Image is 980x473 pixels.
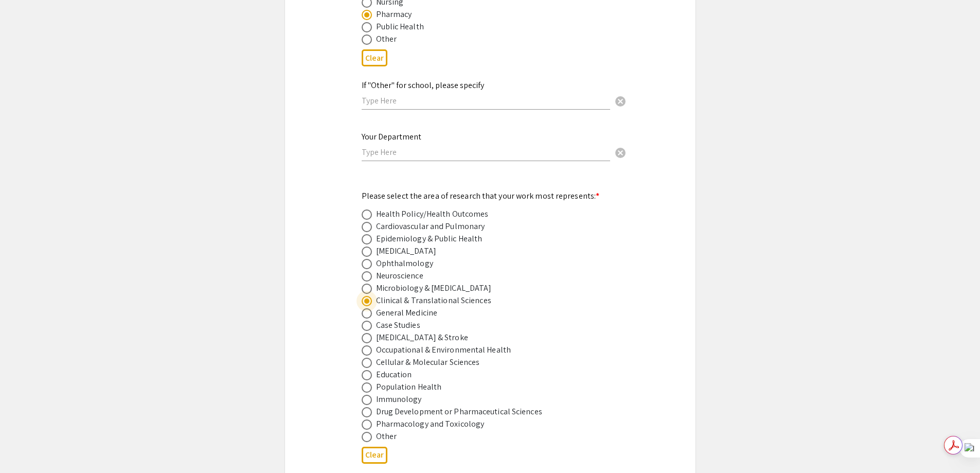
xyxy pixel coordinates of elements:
div: [MEDICAL_DATA] [376,245,436,257]
div: Health Policy/Health Outcomes [376,208,489,220]
iframe: Chat [8,427,44,465]
mat-label: Your Department [362,131,421,142]
button: Clear [362,447,387,464]
div: Ophthalmology [376,257,433,270]
div: Cellular & Molecular Sciences [376,356,480,369]
input: Type Here [362,147,610,157]
button: Clear [610,91,631,111]
div: Other [376,430,397,443]
div: Drug Development or Pharmaceutical Sciences [376,406,542,418]
span: cancel [614,95,627,108]
div: Epidemiology & Public Health [376,233,483,245]
div: Public Health [376,21,424,33]
span: cancel [614,147,627,159]
div: Pharmacy [376,8,412,21]
div: Microbiology & [MEDICAL_DATA] [376,282,492,294]
div: Population Health [376,381,442,393]
mat-label: Please select the area of research that your work most represents: [362,190,600,201]
div: Clinical & Translational Sciences [376,294,491,307]
mat-label: If "Other" for school, please specify [362,80,484,91]
input: Type Here [362,95,610,106]
button: Clear [610,142,631,162]
div: General Medicine [376,307,438,319]
div: Cardiovascular and Pulmonary [376,220,485,233]
div: Case Studies [376,319,420,331]
div: [MEDICAL_DATA] & Stroke [376,331,468,344]
div: Occupational & Environmental Health [376,344,511,356]
button: Clear [362,49,387,66]
div: Neuroscience [376,270,423,282]
div: Immunology [376,393,422,406]
div: Pharmacology and Toxicology [376,418,485,430]
div: Other [376,33,397,45]
div: Education [376,369,412,381]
